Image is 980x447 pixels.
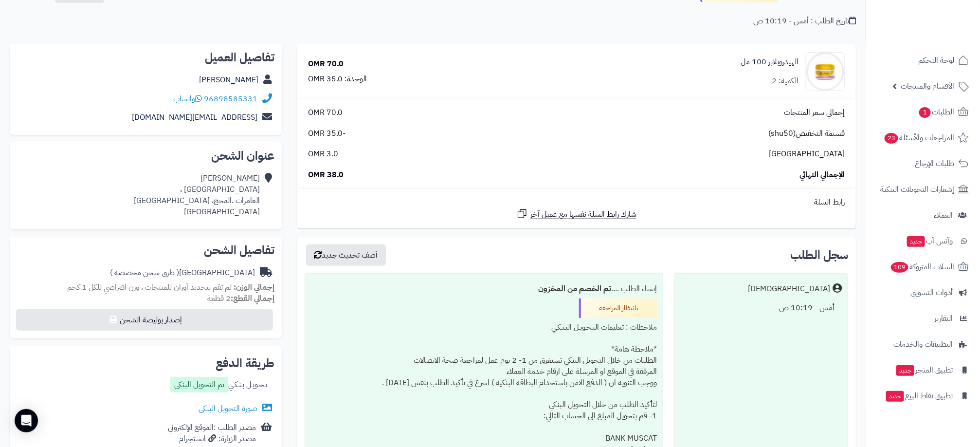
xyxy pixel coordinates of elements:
small: 2 قطعة [207,293,274,304]
h2: طريقة الدفع [216,357,274,369]
div: أمس - 10:19 ص [680,298,842,317]
a: الطلبات1 [872,100,974,124]
h2: عنوان الشحن [18,150,274,162]
strong: إجمالي القطع: [231,293,274,304]
span: 70.0 OMR [308,107,343,118]
span: 3.0 OMR [308,149,338,160]
div: تاريخ الطلب : أمس - 10:19 ص [753,16,856,27]
a: تطبيق المتجرجديد [872,358,974,382]
a: أدوات التسويق [872,281,974,304]
button: أضف تحديث جديد [306,244,386,266]
div: الكمية: 2 [772,75,799,87]
a: شارك رابط السلة نفسها مع عميل آخر [516,208,636,220]
a: إشعارات التحويلات البنكية [872,178,974,201]
span: تطبيق المتجر [895,363,953,377]
span: لم تقم بتحديد أوزان للمنتجات ، وزن افتراضي للكل 1 كجم [67,281,232,293]
span: 38.0 OMR [308,169,344,181]
a: وآتس آبجديد [872,229,974,253]
span: قسيمة التخفيض(shu50) [768,128,845,139]
div: مصدر الزيارة: انستجرام [168,433,256,445]
span: أدوات التسويق [910,286,953,299]
div: إنشاء الطلب .... [311,279,657,298]
a: العملاء [872,204,974,227]
a: التطبيقات والخدمات [872,333,974,356]
a: المراجعات والأسئلة23 [872,126,974,149]
div: بانتظار المراجعة [579,298,657,318]
span: جديد [907,236,925,247]
span: [GEOGRAPHIC_DATA] [769,149,845,160]
a: واتساب [173,93,202,105]
b: تم الخصم من المخزون [538,283,611,295]
span: لوحة التحكم [918,54,954,67]
label: تم التحويل البنكى [170,377,228,392]
a: [EMAIL_ADDRESS][DOMAIN_NAME] [132,112,257,123]
a: 96898585331 [204,93,257,105]
div: [GEOGRAPHIC_DATA] [110,267,255,279]
div: مصدر الطلب :الموقع الإلكتروني [168,422,256,445]
span: 109 [891,262,908,273]
span: ( طرق شحن مخصصة ) [110,267,179,279]
a: التقارير [872,307,974,330]
span: وآتس آب [906,234,953,248]
span: الإجمالي النهائي [799,169,845,181]
h2: تفاصيل الشحن [18,244,274,256]
div: Open Intercom Messenger [15,409,38,432]
strong: إجمالي الوزن: [234,281,274,293]
a: الهيدروبلابر 100 مل [741,56,799,68]
span: السلات المتروكة [890,260,954,274]
span: الطلبات [918,105,954,119]
div: [DEMOGRAPHIC_DATA] [748,283,830,295]
span: التقارير [934,312,953,325]
span: العملاء [934,208,953,222]
span: جديد [886,391,904,402]
h3: سجل الطلب [790,249,848,261]
a: تطبيق نقاط البيعجديد [872,384,974,408]
div: تـحـويـل بـنـكـي [170,377,267,395]
span: الأقسام والمنتجات [901,79,954,93]
a: صورة التحويل البنكى [199,403,274,414]
a: [PERSON_NAME] [199,74,258,86]
span: إجمالي سعر المنتجات [784,107,845,118]
span: طلبات الإرجاع [915,157,954,170]
div: [PERSON_NAME] [GEOGRAPHIC_DATA] ، العامرات .المحج، [GEOGRAPHIC_DATA] [GEOGRAPHIC_DATA] [134,173,260,217]
a: السلات المتروكة109 [872,255,974,279]
span: -35.0 OMR [308,128,346,139]
div: 70.0 OMR [308,58,344,70]
img: 1739576658-cm5o7h3k200cz01n3d88igawy_HYDROBALAPER_w-90x90.jpg [806,52,844,91]
span: 1 [919,107,931,118]
span: التطبيقات والخدمات [893,337,953,351]
span: المراجعات والأسئلة [884,131,954,145]
span: شارك رابط السلة نفسها مع عميل آخر [530,209,636,220]
div: الوحدة: 35.0 OMR [308,74,367,85]
a: لوحة التحكم [872,49,974,72]
img: logo-2.png [914,26,971,47]
span: تطبيق نقاط البيع [885,389,953,403]
a: طلبات الإرجاع [872,152,974,175]
button: إصدار بوليصة الشحن [16,309,273,331]
span: جديد [896,365,914,376]
span: إشعارات التحويلات البنكية [880,183,954,196]
span: 23 [885,133,898,144]
div: رابط السلة [301,197,852,208]
h2: تفاصيل العميل [18,52,274,63]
